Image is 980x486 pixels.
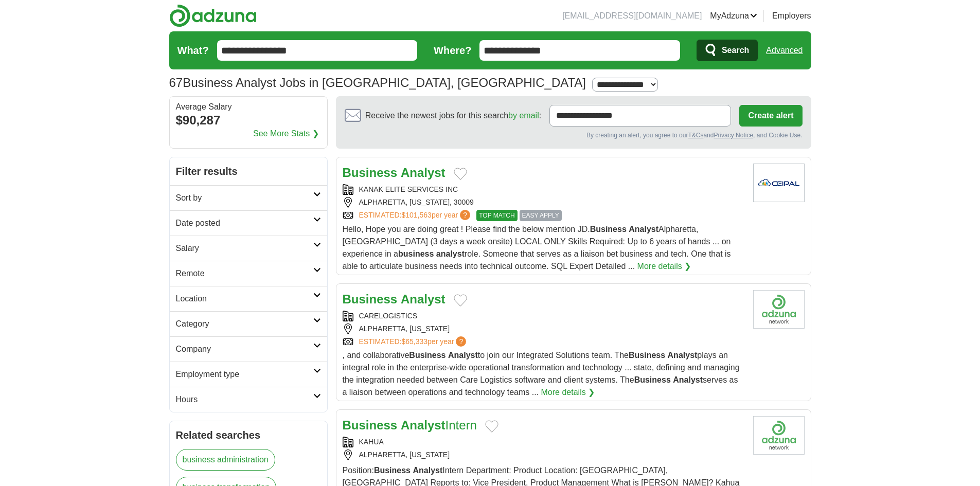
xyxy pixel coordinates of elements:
div: ALPHARETTA, [US_STATE] [343,323,745,334]
h2: Company [176,343,313,355]
div: ALPHARETTA, [US_STATE], 30009 [343,197,745,208]
strong: Analyst [629,225,658,233]
a: Business AnalystIntern [343,418,477,432]
a: by email [508,111,539,120]
a: More details ❯ [637,260,691,273]
a: Employers [772,10,811,22]
span: EASY APPLY [520,210,562,221]
strong: Business [343,292,398,306]
div: $90,287 [176,111,321,130]
a: Date posted [170,210,327,236]
h2: Salary [176,242,313,255]
h2: Employment type [176,368,313,381]
div: By creating an alert, you agree to our and , and Cookie Use. [345,131,803,140]
strong: Business [629,351,665,359]
a: Business Analyst [343,166,446,179]
h2: Remote [176,267,313,280]
h1: Business Analyst Jobs in [GEOGRAPHIC_DATA], [GEOGRAPHIC_DATA] [169,76,586,89]
a: T&Cs [688,132,703,139]
button: Add to favorite jobs [454,168,467,180]
a: MyAdzuna [710,10,757,22]
div: KAHUA [343,437,745,447]
a: business administration [176,449,275,471]
label: What? [177,43,209,58]
div: CARELOGISTICS [343,311,745,321]
h2: Filter results [170,157,327,185]
div: ALPHARETTA, [US_STATE] [343,449,745,460]
span: $65,333 [401,337,427,346]
li: [EMAIL_ADDRESS][DOMAIN_NAME] [562,10,702,22]
a: Business Analyst [343,292,446,306]
strong: Analyst [413,466,442,475]
a: Privacy Notice [714,132,753,139]
a: See More Stats ❯ [253,128,319,140]
span: , and collaborative to join our Integrated Solutions team. The plays an integral role in the ente... [343,351,740,397]
button: Add to favorite jobs [485,420,498,433]
span: Search [722,40,749,61]
span: $101,563 [401,211,431,219]
label: Where? [434,43,471,58]
h2: Location [176,293,313,305]
h2: Sort by [176,192,313,204]
h2: Category [176,318,313,330]
span: ? [456,336,466,347]
a: Hours [170,387,327,412]
a: More details ❯ [541,386,595,399]
img: Adzuna logo [169,4,257,27]
h2: Date posted [176,217,313,229]
button: Create alert [739,105,802,127]
span: TOP MATCH [476,210,517,221]
a: Category [170,311,327,336]
strong: Business [409,351,446,359]
img: Company logo [753,290,805,329]
img: Company logo [753,416,805,455]
strong: business [398,249,434,258]
div: KANAK ELITE SERVICES INC [343,184,745,195]
strong: Business [343,166,398,179]
a: Company [170,336,327,362]
h2: Related searches [176,427,321,443]
strong: Analyst [448,351,478,359]
a: Employment type [170,362,327,387]
button: Search [697,40,758,61]
strong: Business [590,225,627,233]
div: Average Salary [176,103,321,111]
a: Remote [170,261,327,286]
a: Location [170,286,327,311]
strong: Business [343,418,398,432]
span: ? [460,210,470,220]
strong: analyst [436,249,465,258]
strong: Analyst [401,292,446,306]
a: Advanced [766,40,803,61]
strong: Analyst [673,375,703,384]
strong: Analyst [668,351,698,359]
strong: Analyst [401,166,446,179]
a: Salary [170,236,327,261]
a: ESTIMATED:$101,563per year? [359,210,473,221]
img: Company logo [753,164,805,202]
strong: Business [374,466,411,475]
span: Hello, Hope you are doing great ! Please find the below mention JD. Alpharetta, [GEOGRAPHIC_DATA]... [343,225,731,271]
a: ESTIMATED:$65,333per year? [359,336,469,347]
strong: Business [634,375,671,384]
button: Add to favorite jobs [454,294,467,307]
span: Receive the newest jobs for this search : [365,110,541,122]
h2: Hours [176,393,313,406]
span: 67 [169,74,183,92]
a: Sort by [170,185,327,210]
strong: Analyst [401,418,446,432]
